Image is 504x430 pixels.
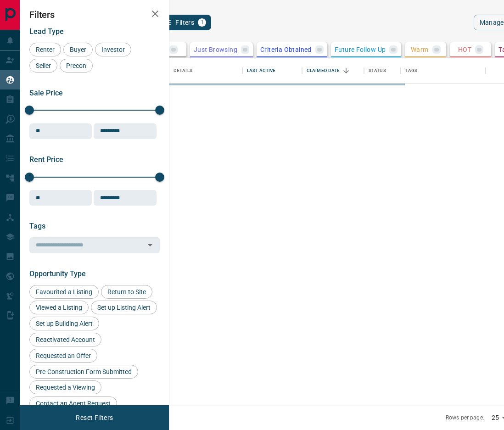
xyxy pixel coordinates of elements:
[369,58,386,84] div: Status
[29,333,101,346] div: Reactivated Account
[104,288,149,296] span: Return to Site
[302,58,364,84] div: Claimed Date
[169,58,242,84] div: Details
[33,304,85,311] span: Viewed a Listing
[33,352,94,359] span: Requested an Offer
[29,396,117,410] div: Contact an Agent Request
[29,365,138,379] div: Pre-Construction Form Submitted
[29,59,57,73] div: Seller
[340,64,353,77] button: Sort
[446,414,484,422] p: Rows per page:
[242,58,302,84] div: Last Active
[29,269,86,278] span: Opportunity Type
[29,89,63,97] span: Sale Price
[29,27,64,36] span: Lead Type
[307,58,340,84] div: Claimed Date
[33,400,114,407] span: Contact an Agent Request
[33,62,54,69] span: Seller
[158,15,211,30] button: Filters1
[144,239,157,251] button: Open
[29,155,63,164] span: Rent Price
[33,320,96,327] span: Set up Building Alert
[94,304,154,311] span: Set up Listing Alert
[63,62,90,69] span: Precon
[364,58,401,84] div: Status
[33,384,98,391] span: Requested a Viewing
[29,9,160,20] h2: Filters
[174,58,192,84] div: Details
[411,46,429,53] p: Warm
[95,43,131,56] div: Investor
[29,317,99,330] div: Set up Building Alert
[33,288,95,296] span: Favourited a Listing
[29,349,97,363] div: Requested an Offer
[91,301,157,314] div: Set up Listing Alert
[405,58,418,84] div: Tags
[29,301,89,314] div: Viewed a Listing
[60,59,93,73] div: Precon
[70,410,119,425] button: Reset Filters
[101,285,152,299] div: Return to Site
[29,285,99,299] div: Favourited a Listing
[67,46,90,53] span: Buyer
[98,46,128,53] span: Investor
[63,43,93,56] div: Buyer
[29,222,45,230] span: Tags
[335,46,386,53] p: Future Follow Up
[33,46,58,53] span: Renter
[194,46,237,53] p: Just Browsing
[260,46,312,53] p: Criteria Obtained
[29,380,101,394] div: Requested a Viewing
[401,58,486,84] div: Tags
[33,336,98,343] span: Reactivated Account
[33,368,135,375] span: Pre-Construction Form Submitted
[29,43,61,56] div: Renter
[458,46,471,53] p: HOT
[199,19,205,26] span: 1
[247,58,275,84] div: Last Active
